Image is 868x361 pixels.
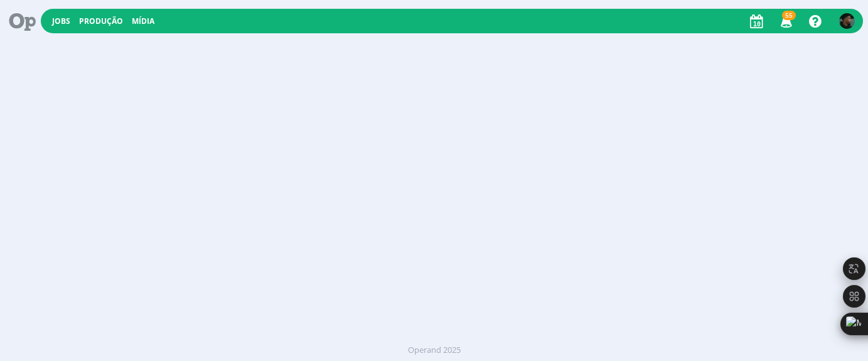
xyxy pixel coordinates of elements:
[132,16,154,26] a: Mídia
[839,10,855,32] button: K
[839,13,855,29] img: K
[773,10,798,33] button: 55
[52,16,70,26] a: Jobs
[782,11,796,20] span: 55
[128,16,158,26] button: Mídia
[79,16,123,26] a: Produção
[75,16,127,26] button: Produção
[48,16,74,26] button: Jobs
